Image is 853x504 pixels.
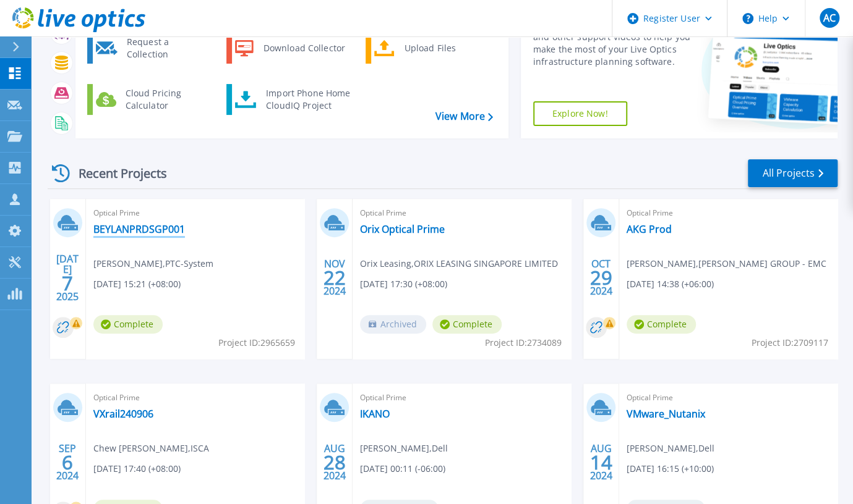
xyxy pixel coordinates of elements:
[485,336,562,350] span: Project ID: 2734089
[748,159,838,187] a: All Projects
[589,457,612,468] span: 14
[93,206,297,220] span: Optical Prime
[627,391,830,405] span: Optical Prime
[360,391,564,405] span: Optical Prime
[257,36,351,61] div: Download Collector
[823,13,835,23] span: AC
[432,315,502,334] span: Complete
[589,272,612,283] span: 29
[322,255,346,300] div: NOV 2024
[360,462,445,476] span: [DATE] 00:11 (-06:00)
[360,442,448,455] span: [PERSON_NAME] , Dell
[627,257,826,271] span: [PERSON_NAME] , [PERSON_NAME] GROUP - EMC
[323,272,345,283] span: 22
[360,223,445,235] a: Orix Optical Prime
[366,33,492,64] a: Upload Files
[93,223,185,235] a: BEYLANPRDSGP001
[627,408,705,420] a: VMware_Nutanix
[226,33,353,64] a: Download Collector
[360,277,447,291] span: [DATE] 17:30 (+08:00)
[93,462,181,476] span: [DATE] 17:40 (+08:00)
[121,36,211,61] div: Request a Collection
[627,315,696,334] span: Complete
[435,111,493,122] a: View More
[627,223,672,235] a: AKG Prod
[93,315,163,334] span: Complete
[360,408,390,420] a: IKANO
[589,440,612,485] div: AUG 2024
[260,87,356,112] div: Import Phone Home CloudIQ Project
[360,257,558,271] span: Orix Leasing , ORIX LEASING SINGAPORE LIMITED
[93,391,297,405] span: Optical Prime
[752,336,828,350] span: Project ID: 2709117
[533,101,627,126] a: Explore Now!
[119,87,211,112] div: Cloud Pricing Calculator
[627,277,714,291] span: [DATE] 14:38 (+06:00)
[360,206,564,220] span: Optical Prime
[627,206,830,220] span: Optical Prime
[589,255,612,300] div: OCT 2024
[323,457,345,468] span: 28
[93,408,153,420] a: VXrail240906
[322,440,346,485] div: AUG 2024
[87,33,214,64] a: Request a Collection
[56,255,79,300] div: [DATE] 2025
[48,158,184,188] div: Recent Projects
[87,84,214,115] a: Cloud Pricing Calculator
[62,278,73,288] span: 7
[627,462,714,476] span: [DATE] 16:15 (+10:00)
[93,442,209,455] span: Chew [PERSON_NAME] , ISCA
[360,315,426,334] span: Archived
[627,442,714,455] span: [PERSON_NAME] , Dell
[93,257,213,271] span: [PERSON_NAME] , PTC-System
[93,277,181,291] span: [DATE] 15:21 (+08:00)
[533,19,691,68] div: Find tutorials, instructional guides and other support videos to help you make the most of your L...
[56,440,79,485] div: SEP 2024
[218,336,295,350] span: Project ID: 2965659
[398,36,489,61] div: Upload Files
[62,457,73,468] span: 6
